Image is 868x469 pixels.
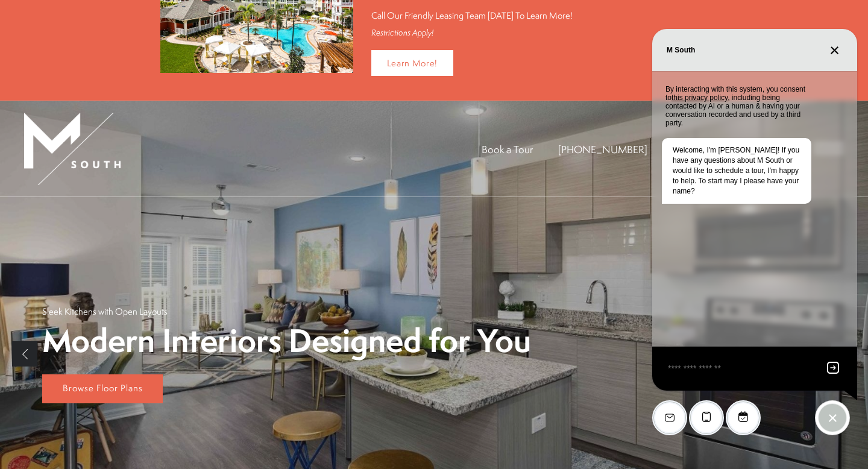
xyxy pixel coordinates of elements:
[42,374,163,403] a: Browse Floor Plans
[558,142,647,156] a: Call Us at 813-570-8014
[24,113,121,185] img: MSouth
[42,305,168,318] p: Sleek Kitchens with Open Layouts
[42,324,531,358] p: Modern Interiors Designed for You
[482,142,533,156] a: Book a Tour
[558,142,647,156] span: [PHONE_NUMBER]
[63,382,143,394] span: Browse Floor Plans
[371,50,454,76] a: Learn More!
[371,28,708,38] div: Restrictions Apply!
[12,341,37,367] a: Previous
